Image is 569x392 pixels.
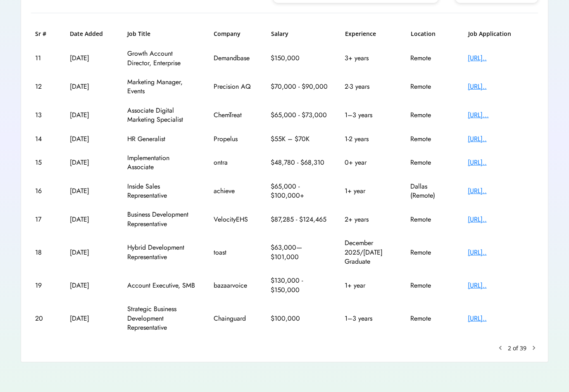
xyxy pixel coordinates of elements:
[214,215,255,224] div: VelocityEHS
[70,54,111,63] div: [DATE]
[345,135,394,144] div: 1-2 years
[214,111,255,120] div: ChemTreat
[271,243,329,262] div: $63,000—$101,000
[468,158,534,167] div: [URL]..
[35,30,54,38] h6: Sr #
[345,314,394,323] div: 1–3 years
[496,344,505,352] button: keyboard_arrow_left
[214,281,255,290] div: bazaarvoice
[127,305,198,332] div: Strategic Business Development Representative
[271,135,329,144] div: $55K – $70K
[35,135,54,144] div: 14
[70,111,111,120] div: [DATE]
[127,135,198,144] div: HR Generalist
[468,54,534,63] div: [URL]..
[271,30,329,38] h6: Salary
[410,182,452,201] div: Dallas (Remote)
[345,281,394,290] div: 1+ year
[214,158,255,167] div: ontra
[410,215,452,224] div: Remote
[508,344,526,352] div: 2 of 39
[468,111,534,120] div: [URL]...
[468,314,534,323] div: [URL]..
[127,78,198,96] div: Marketing Manager, Events
[271,54,329,63] div: $150,000
[345,239,394,266] div: December 2025/[DATE] Graduate
[468,82,534,91] div: [URL]..
[127,49,198,68] div: Growth Account Director, Enterprise
[214,187,255,196] div: achieve
[345,111,394,120] div: 1–3 years
[70,314,111,323] div: [DATE]
[410,158,452,167] div: Remote
[70,281,111,290] div: [DATE]
[214,135,255,144] div: Propelus
[345,158,394,167] div: 0+ year
[468,30,534,38] h6: Job Application
[70,30,111,38] h6: Date Added
[35,215,54,224] div: 17
[127,281,198,290] div: Account Executive, SMB
[35,187,54,196] div: 16
[70,82,111,91] div: [DATE]
[468,281,534,290] div: [URL]..
[35,82,54,91] div: 12
[127,30,150,38] h6: Job Title
[35,281,54,290] div: 19
[468,187,534,196] div: [URL]..
[214,82,255,91] div: Precision AQ
[214,54,255,63] div: Demandbase
[127,243,198,262] div: Hybrid Development Representative
[70,187,111,196] div: [DATE]
[468,135,534,144] div: [URL]..
[530,344,538,352] button: chevron_right
[410,82,452,91] div: Remote
[271,215,329,224] div: $87,285 - $124,465
[35,111,54,120] div: 13
[271,182,329,201] div: $65,000 - $100,000+
[127,210,198,229] div: Business Development Representative
[410,135,452,144] div: Remote
[127,182,198,201] div: Inside Sales Representative
[127,153,198,172] div: Implementation Associate
[468,248,534,257] div: [URL]..
[35,314,54,323] div: 20
[345,54,394,63] div: 3+ years
[35,248,54,257] div: 18
[70,215,111,224] div: [DATE]
[70,135,111,144] div: [DATE]
[410,314,452,323] div: Remote
[411,30,452,38] h6: Location
[345,187,394,196] div: 1+ year
[410,111,452,120] div: Remote
[468,215,534,224] div: [URL]..
[271,158,329,167] div: $48,780 - $68,310
[35,158,54,167] div: 15
[410,248,452,257] div: Remote
[410,54,452,63] div: Remote
[271,276,329,295] div: $130,000 - $150,000
[345,215,394,224] div: 2+ years
[271,111,329,120] div: $65,000 - $73,000
[214,30,255,38] h6: Company
[271,82,329,91] div: $70,000 - $90,000
[70,158,111,167] div: [DATE]
[410,281,452,290] div: Remote
[345,82,394,91] div: 2-3 years
[214,314,255,323] div: Chainguard
[70,248,111,257] div: [DATE]
[271,314,329,323] div: $100,000
[35,54,54,63] div: 11
[214,248,255,257] div: toast
[345,30,395,38] h6: Experience
[127,106,198,125] div: Associate Digital Marketing Specialist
